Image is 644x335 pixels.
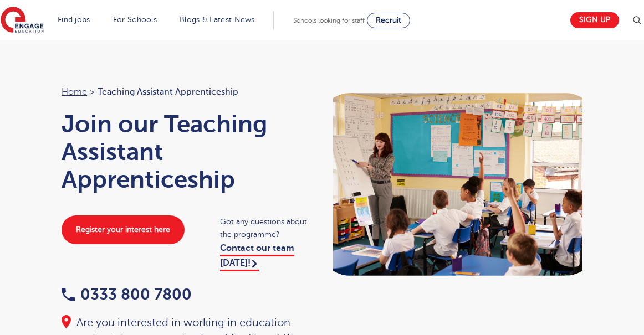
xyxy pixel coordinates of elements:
h1: Join our Teaching Assistant Apprenticeship [62,110,311,193]
a: For Schools [113,16,157,24]
span: Teaching Assistant Apprenticeship [98,85,238,99]
span: Got any questions about the programme? [220,215,311,241]
span: Schools looking for staff [293,17,365,24]
a: Find jobs [58,16,90,24]
a: Register your interest here [62,215,185,244]
a: Sign up [570,12,619,28]
a: Contact our team [DATE]! [220,243,294,271]
span: Recruit [376,16,401,24]
a: Home [62,87,87,97]
a: Recruit [367,13,410,28]
a: 0333 800 7800 [62,286,192,303]
img: Engage Education [1,7,44,34]
span: > [90,87,95,97]
nav: breadcrumb [62,85,311,99]
a: Blogs & Latest News [180,16,255,24]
